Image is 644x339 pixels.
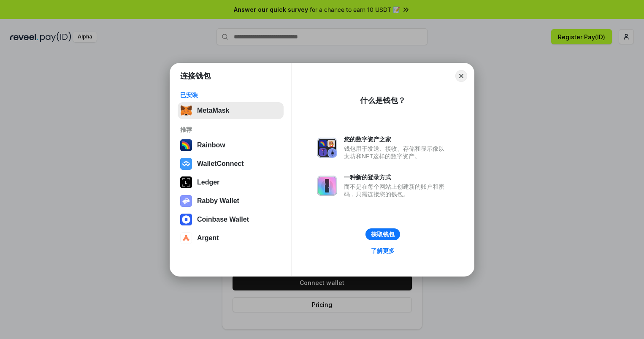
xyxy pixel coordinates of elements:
div: 获取钱包 [371,231,395,238]
div: 钱包用于发送、接收、存储和显示像以太坊和NFT这样的数字资产。 [344,145,449,160]
div: Rainbow [197,141,225,149]
div: Coinbase Wallet [197,216,249,223]
img: svg+xml,%3Csvg%20xmlns%3D%22http%3A%2F%2Fwww.w3.org%2F2000%2Fsvg%22%20width%3D%2228%22%20height%3... [180,176,192,188]
button: Close [455,70,467,82]
button: Rainbow [178,137,284,154]
div: Argent [197,234,219,242]
div: Rabby Wallet [197,197,239,205]
div: 一种新的登录方式 [344,174,449,181]
button: Coinbase Wallet [178,211,284,228]
a: 了解更多 [366,245,400,256]
img: svg+xml,%3Csvg%20width%3D%2228%22%20height%3D%2228%22%20viewBox%3D%220%200%2028%2028%22%20fill%3D... [180,158,192,170]
img: svg+xml,%3Csvg%20width%3D%2228%22%20height%3D%2228%22%20viewBox%3D%220%200%2028%2028%22%20fill%3D... [180,214,192,225]
button: MetaMask [178,102,284,119]
button: WalletConnect [178,155,284,172]
div: 而不是在每个网站上创建新的账户和密码，只需连接您的钱包。 [344,183,449,198]
div: 推荐 [180,126,281,133]
h1: 连接钱包 [180,71,211,81]
button: 获取钱包 [365,228,400,240]
div: 什么是钱包？ [360,95,406,106]
img: svg+xml,%3Csvg%20xmlns%3D%22http%3A%2F%2Fwww.w3.org%2F2000%2Fsvg%22%20fill%3D%22none%22%20viewBox... [180,195,192,207]
img: svg+xml,%3Csvg%20xmlns%3D%22http%3A%2F%2Fwww.w3.org%2F2000%2Fsvg%22%20fill%3D%22none%22%20viewBox... [317,138,337,158]
img: svg+xml,%3Csvg%20xmlns%3D%22http%3A%2F%2Fwww.w3.org%2F2000%2Fsvg%22%20fill%3D%22none%22%20viewBox... [317,176,337,196]
div: Ledger [197,179,219,186]
div: MetaMask [197,107,229,114]
div: 您的数字资产之家 [344,136,449,143]
img: svg+xml,%3Csvg%20fill%3D%22none%22%20height%3D%2233%22%20viewBox%3D%220%200%2035%2033%22%20width%... [180,105,192,117]
div: 了解更多 [371,247,395,255]
button: Argent [178,230,284,247]
button: Rabby Wallet [178,193,284,209]
div: 已安装 [180,91,281,99]
button: Ledger [178,174,284,191]
div: WalletConnect [197,160,244,168]
img: svg+xml,%3Csvg%20width%3D%2228%22%20height%3D%2228%22%20viewBox%3D%220%200%2028%2028%22%20fill%3D... [180,232,192,244]
img: svg+xml,%3Csvg%20width%3D%22120%22%20height%3D%22120%22%20viewBox%3D%220%200%20120%20120%22%20fil... [180,139,192,151]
